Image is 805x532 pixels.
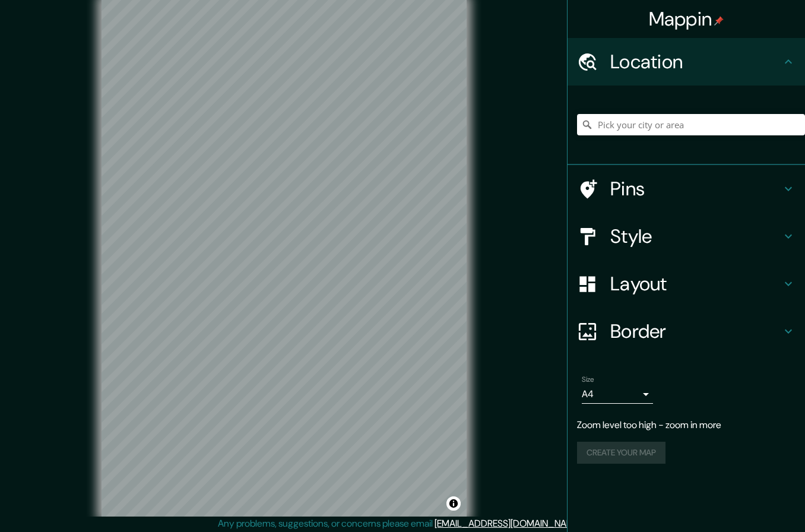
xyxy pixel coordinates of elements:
[568,260,805,308] div: Layout
[610,177,781,201] h4: Pins
[568,213,805,260] div: Style
[610,272,781,296] h4: Layout
[568,308,805,355] div: Border
[582,385,653,404] div: A4
[649,7,724,31] h4: Mappin
[577,114,805,135] input: Pick your city or area
[577,418,796,432] p: Zoom level too high - zoom in more
[610,319,781,343] h4: Border
[568,38,805,85] div: Location
[568,165,805,213] div: Pins
[582,375,594,385] label: Size
[446,496,461,511] button: Toggle attribution
[435,517,581,530] a: [EMAIL_ADDRESS][DOMAIN_NAME]
[610,224,781,248] h4: Style
[699,486,792,519] iframe: Help widget launcher
[714,16,724,26] img: pin-icon.png
[218,517,583,531] p: Any problems, suggestions, or concerns please email .
[610,50,781,74] h4: Location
